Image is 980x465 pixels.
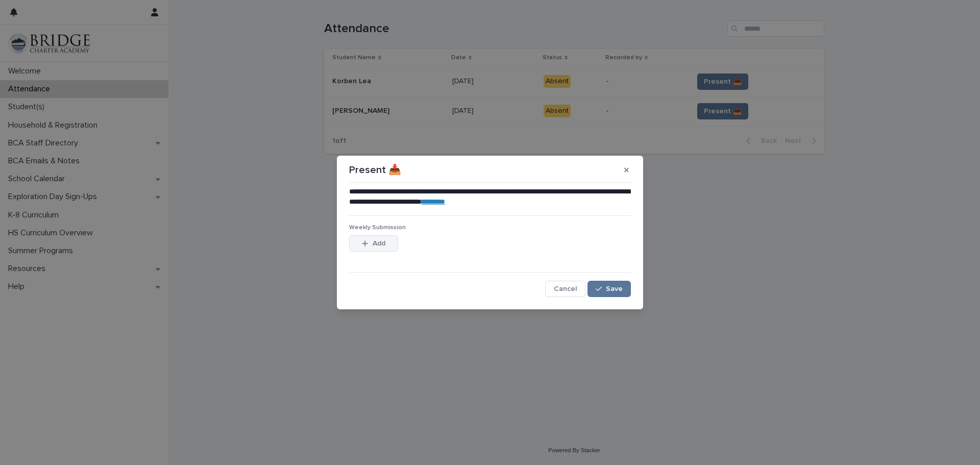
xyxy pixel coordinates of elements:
[373,240,385,247] span: Add
[545,281,585,297] button: Cancel
[349,164,401,176] p: Present 📥
[349,225,406,231] span: Weekly Submission
[349,235,398,252] button: Add
[606,285,623,292] span: Save
[587,281,631,297] button: Save
[554,285,577,292] span: Cancel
